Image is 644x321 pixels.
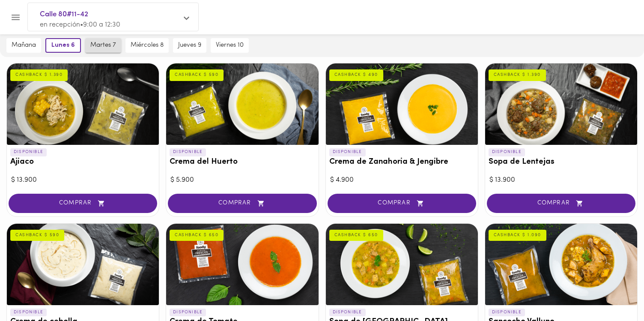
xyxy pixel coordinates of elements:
[19,200,146,207] span: COMPRAR
[485,224,637,305] div: Sancocho Valluno
[329,230,383,241] div: CASHBACK $ 650
[10,69,68,81] div: CASHBACK $ 1.390
[330,175,474,185] div: $ 4.900
[10,148,47,156] p: DISPONIBLE
[211,38,249,53] button: viernes 10
[168,194,316,213] button: COMPRAR
[329,148,366,156] p: DISPONIBLE
[9,194,157,213] button: COMPRAR
[170,230,224,241] div: CASHBACK $ 650
[489,175,633,185] div: $ 13.900
[179,200,306,207] span: COMPRAR
[326,224,478,305] div: Sopa de Mondongo
[11,175,155,185] div: $ 13.900
[90,42,116,49] span: martes 7
[10,158,155,167] h3: Ajiaco
[329,158,474,167] h3: Crema de Zanahoria & Jengibre
[7,63,159,145] div: Ajiaco
[45,38,81,53] button: lunes 6
[6,38,41,53] button: mañana
[489,69,546,81] div: CASHBACK $ 1.390
[489,158,634,167] h3: Sopa de Lentejas
[329,69,383,81] div: CASHBACK $ 490
[173,38,206,53] button: jueves 9
[85,38,121,53] button: martes 7
[170,158,315,167] h3: Crema del Huerto
[178,42,201,49] span: jueves 9
[166,63,318,145] div: Crema del Huerto
[498,200,625,207] span: COMPRAR
[51,42,75,49] span: lunes 6
[40,9,178,20] span: Calle 80#11-42
[489,309,525,316] p: DISPONIBLE
[166,224,318,305] div: Crema de Tomate
[125,38,169,53] button: miércoles 8
[40,21,120,28] span: en recepción • 9:00 a 12:30
[7,224,159,305] div: Crema de cebolla
[338,200,465,207] span: COMPRAR
[329,309,366,316] p: DISPONIBLE
[170,69,224,81] div: CASHBACK $ 590
[328,194,476,213] button: COMPRAR
[326,63,478,145] div: Crema de Zanahoria & Jengibre
[12,42,36,49] span: mañana
[5,7,26,28] button: Menu
[170,175,314,185] div: $ 5.900
[487,194,635,213] button: COMPRAR
[10,309,47,316] p: DISPONIBLE
[485,63,637,145] div: Sopa de Lentejas
[489,148,525,156] p: DISPONIBLE
[170,309,206,316] p: DISPONIBLE
[489,230,546,241] div: CASHBACK $ 1.090
[170,148,206,156] p: DISPONIBLE
[594,271,635,312] iframe: Messagebird Livechat Widget
[10,230,64,241] div: CASHBACK $ 590
[131,42,164,49] span: miércoles 8
[216,42,244,49] span: viernes 10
